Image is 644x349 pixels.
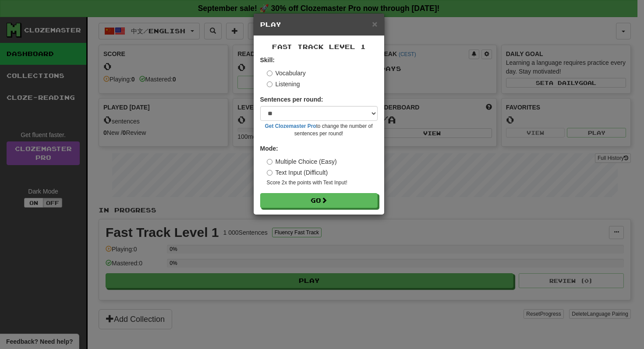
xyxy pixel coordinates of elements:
label: Vocabulary [267,69,306,78]
small: to change the number of sentences per round! [260,123,378,137]
h5: Play [260,20,378,29]
span: × [372,19,377,29]
label: Listening [267,80,300,88]
small: Score 2x the points with Text Input ! [267,179,378,187]
a: Get Clozemaster Pro [265,123,316,129]
button: Go [260,193,378,208]
label: Multiple Choice (Easy) [267,157,337,166]
strong: Mode: [260,145,278,152]
span: Fast Track Level 1 [272,43,366,50]
input: Listening [267,81,272,87]
input: Multiple Choice (Easy) [267,159,272,165]
label: Text Input (Difficult) [267,168,328,177]
button: Close [372,19,377,28]
strong: Skill: [260,56,275,63]
input: Text Input (Difficult) [267,170,272,176]
input: Vocabulary [267,71,272,76]
label: Sentences per round: [260,95,323,104]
